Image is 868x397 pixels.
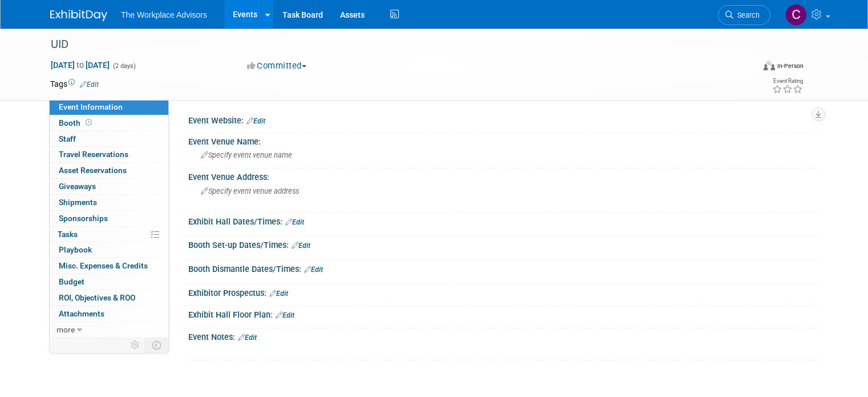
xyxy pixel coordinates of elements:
[188,236,818,251] div: Booth Set-up Dates/Times:
[50,195,168,210] a: Shipments
[83,118,94,127] span: Booth not reserved yet
[47,34,740,55] div: UID
[188,213,818,228] div: Exhibit Hall Dates/Times:
[50,227,168,242] a: Tasks
[58,230,78,239] span: Tasks
[772,78,803,84] div: Event Rating
[188,133,818,147] div: Event Venue Name:
[59,150,128,159] span: Travel Reservations
[50,274,168,290] a: Budget
[59,293,135,302] span: ROI, Objectives & ROO
[50,99,168,115] a: Event Information
[188,306,818,321] div: Exhibit Hall Floor Plan:
[75,61,86,70] span: to
[201,187,299,195] span: Specify event venue address
[56,325,75,334] span: more
[59,166,127,175] span: Asset Reservations
[201,151,292,159] span: Specify event venue name
[59,134,76,143] span: Staff
[50,211,168,226] a: Sponsorships
[733,11,760,19] span: Search
[777,62,804,70] div: In-Person
[692,59,804,77] div: Event Format
[276,311,294,319] a: Edit
[59,102,123,111] span: Event Information
[292,242,310,250] a: Edit
[50,115,168,131] a: Booth
[50,258,168,274] a: Misc. Expenses & Credits
[59,118,94,127] span: Booth
[188,169,818,183] div: Event Venue Address:
[188,284,818,299] div: Exhibitor Prospectus:
[59,261,148,270] span: Misc. Expenses & Credits
[50,78,99,90] td: Tags
[188,260,818,275] div: Booth Dismantle Dates/Times:
[59,309,104,318] span: Attachments
[238,334,257,342] a: Edit
[764,61,775,70] img: Format-Inperson.png
[50,131,168,147] a: Staff
[112,62,136,70] span: (2 days)
[146,338,169,352] td: Toggle Event Tabs
[50,10,107,21] img: ExhibitDay
[247,117,265,125] a: Edit
[50,290,168,306] a: ROI, Objectives & ROO
[269,290,288,298] a: Edit
[59,198,97,207] span: Shipments
[285,218,304,226] a: Edit
[50,163,168,178] a: Asset Reservations
[126,338,146,352] td: Personalize Event Tab Strip
[243,60,311,72] button: Committed
[50,242,168,258] a: Playbook
[304,266,323,274] a: Edit
[50,60,110,70] span: [DATE] [DATE]
[718,5,770,25] a: Search
[59,245,92,254] span: Playbook
[80,81,99,89] a: Edit
[59,277,84,286] span: Budget
[59,182,96,191] span: Giveaways
[785,4,807,26] img: Claudia St. John
[50,306,168,322] a: Attachments
[188,112,818,127] div: Event Website:
[59,214,108,223] span: Sponsorships
[188,328,818,343] div: Event Notes:
[50,322,168,338] a: more
[50,147,168,162] a: Travel Reservations
[121,10,207,19] span: The Workplace Advisors
[50,179,168,194] a: Giveaways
